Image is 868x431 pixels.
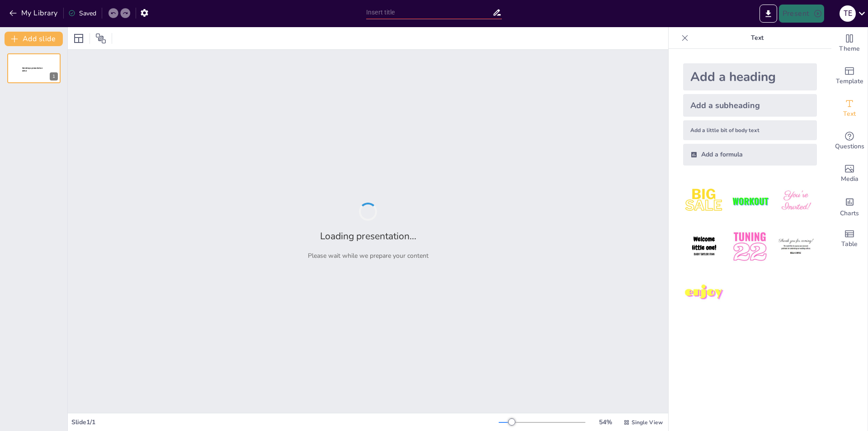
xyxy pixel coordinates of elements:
[775,226,817,268] img: 6.jpeg
[831,27,868,60] div: Change the overall theme
[729,180,771,222] img: 2.jpeg
[632,419,663,426] span: Single View
[683,180,725,222] img: 1.jpeg
[7,53,61,83] div: 1
[683,226,725,268] img: 4.jpeg
[843,109,856,119] span: Text
[683,63,817,90] div: Add a heading
[841,174,859,184] span: Media
[779,5,824,23] button: Present
[683,120,817,140] div: Add a little bit of body text
[366,6,492,19] input: Insert title
[831,190,868,223] div: Add charts and graphs
[50,72,58,81] div: 1
[22,67,42,72] span: Sendsteps presentation editor
[840,5,856,23] button: T E
[68,9,96,18] div: Saved
[841,239,858,249] span: Table
[831,125,868,157] div: Get real-time input from your audience
[729,226,771,268] img: 5.jpeg
[836,76,863,86] span: Template
[320,230,416,242] h2: Loading presentation...
[759,5,777,23] button: Export to PowerPoint
[831,92,868,125] div: Add text boxes
[831,60,868,92] div: Add ready made slides
[683,272,725,314] img: 7.jpeg
[840,208,859,218] span: Charts
[71,418,499,426] div: Slide 1 / 1
[683,94,817,117] div: Add a subheading
[831,223,868,255] div: Add a table
[692,27,822,49] p: Text
[835,142,864,152] span: Questions
[594,418,616,426] div: 54 %
[840,5,856,22] div: T E
[5,32,63,46] button: Add slide
[7,6,61,20] button: My Library
[831,157,868,190] div: Add images, graphics, shapes or video
[839,44,860,54] span: Theme
[71,31,86,46] div: Layout
[775,180,817,222] img: 3.jpeg
[308,251,429,260] p: Please wait while we prepare your content
[683,144,817,166] div: Add a formula
[95,33,106,44] span: Position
